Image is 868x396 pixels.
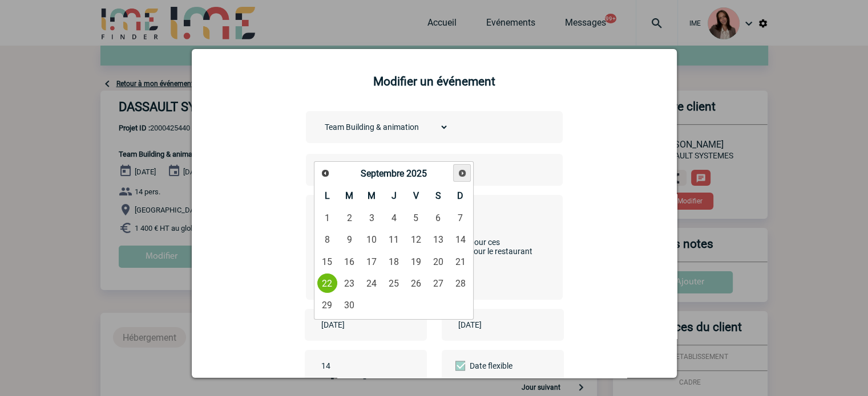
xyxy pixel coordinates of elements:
[455,317,534,332] input: Date de fin
[405,273,426,293] a: 26
[339,208,360,228] a: 2
[450,251,471,272] a: 21
[361,230,382,250] a: 10
[317,208,338,228] a: 1
[406,168,427,179] span: 2025
[455,350,494,382] label: Date flexible
[391,190,396,201] span: Jeudi
[435,190,441,201] span: Samedi
[339,251,360,272] a: 16
[321,169,330,178] span: Précédent
[405,230,426,250] a: 12
[427,273,449,293] a: 27
[361,273,382,293] a: 24
[317,295,338,315] a: 29
[339,230,360,250] a: 9
[317,251,338,272] a: 15
[318,358,426,373] input: Nombre de participants
[361,208,382,228] a: 3
[325,190,330,201] span: Lundi
[450,208,471,228] a: 7
[450,230,471,250] a: 14
[206,75,663,88] h2: Modifier un événement
[450,273,471,293] a: 28
[383,230,405,250] a: 11
[361,251,382,272] a: 17
[405,251,426,272] a: 19
[427,208,449,228] a: 6
[413,190,419,201] span: Vendredi
[339,295,360,315] a: 30
[361,168,404,179] span: Septembre
[368,190,376,201] span: Mercredi
[317,273,338,293] a: 22
[345,190,353,201] span: Mardi
[427,230,449,250] a: 13
[427,251,449,272] a: 20
[339,273,360,293] a: 23
[383,251,405,272] a: 18
[458,169,467,178] span: Suivant
[317,230,338,250] a: 8
[457,190,463,201] span: Dimanche
[317,165,334,181] a: Précédent
[383,208,405,228] a: 4
[318,317,397,332] input: Date de début
[405,208,426,228] a: 5
[383,273,405,293] a: 25
[453,164,471,182] a: Suivant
